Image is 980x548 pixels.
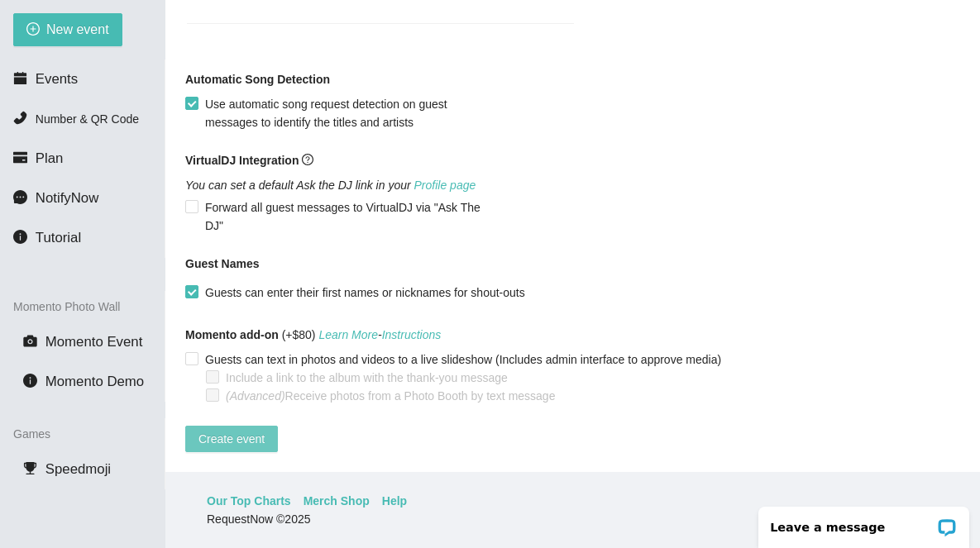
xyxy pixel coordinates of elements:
[318,328,378,341] a: Learn More
[46,19,109,40] span: New event
[36,230,81,245] span: Tutorial
[23,461,37,475] span: trophy
[198,350,728,369] span: Guests can text in photos and videos to a live slideshow (Includes admin interface to approve media)
[185,326,441,344] span: (+$80)
[302,154,313,165] span: question-circle
[382,328,442,341] a: Instructions
[36,71,78,87] span: Events
[185,328,279,341] b: Momento add-on
[748,496,980,548] iframe: LiveChat chat widget
[36,112,139,126] span: Number & QR Code
[219,369,514,387] span: Include a link to the album with the thank-you message
[13,71,27,85] span: calendar
[13,111,27,125] span: phone
[304,492,370,510] a: Merch Shop
[45,334,143,350] span: Momento Event
[198,95,508,131] span: Use automatic song request detection on guest messages to identify the titles and artists
[185,426,278,452] button: Create event
[185,257,259,270] b: Guest Names
[26,22,40,38] span: plus-circle
[414,179,476,192] a: Profile page
[13,230,27,244] span: info-circle
[36,150,64,166] span: Plan
[185,179,476,192] i: You can set a default Ask the DJ link in your
[45,461,111,477] span: Speedmoji
[226,389,285,403] i: (Advanced)
[13,190,27,204] span: message
[13,150,27,164] span: credit-card
[185,70,330,88] b: Automatic Song Detection
[207,492,291,510] a: Our Top Charts
[198,198,508,235] span: Forward all guest messages to VirtualDJ via "Ask The DJ"
[23,374,37,388] span: info-circle
[23,334,37,348] span: camera
[36,190,98,206] span: NotifyNow
[185,154,299,167] b: VirtualDJ Integration
[13,13,122,46] button: plus-circleNew event
[45,374,144,389] span: Momento Demo
[219,387,562,405] span: Receive photos from a Photo Booth by text message
[318,328,441,341] i: -
[198,284,532,302] span: Guests can enter their first names or nicknames for shout-outs
[382,492,407,510] a: Help
[207,510,935,528] div: RequestNow © 2025
[198,430,265,448] span: Create event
